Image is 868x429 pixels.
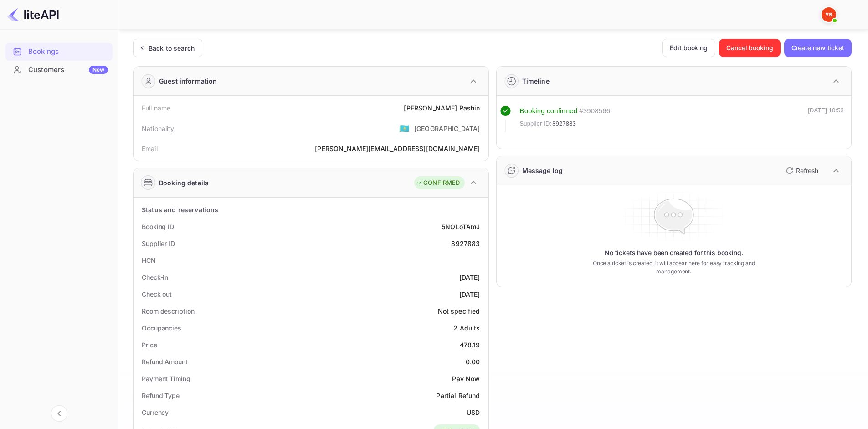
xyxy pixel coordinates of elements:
div: Booking confirmed [520,106,578,116]
div: New [89,66,108,74]
div: Message log [522,166,563,175]
div: Pay Now [452,374,480,383]
div: [DATE] [459,272,480,282]
div: 0.00 [466,357,480,366]
div: Timeline [522,76,550,86]
div: CustomersNew [5,61,113,79]
div: 2 Adults [453,323,480,333]
div: CONFIRMED [416,178,460,188]
div: Supplier ID [142,239,175,248]
div: Customers [28,65,108,75]
div: [PERSON_NAME] Pashin [404,103,480,113]
div: Status and reservations [142,205,218,214]
div: Payment Timing [142,374,190,383]
p: No tickets have been created for this booking. [605,248,743,257]
button: Collapse navigation [51,405,67,422]
p: Refresh [796,166,818,175]
div: Refund Type [142,391,180,400]
div: [GEOGRAPHIC_DATA] [414,124,480,133]
div: Booking details [159,178,209,188]
img: Yandex Support [822,7,836,22]
button: Create new ticket [784,39,852,57]
div: USD [467,408,480,417]
img: LiteAPI logo [7,7,59,22]
div: Check out [142,289,172,299]
a: CustomersNew [5,61,113,78]
div: Not specified [438,306,480,316]
div: Refund Amount [142,357,188,366]
div: Currency [142,408,169,417]
div: Nationality [142,124,175,133]
button: Edit booking [662,39,715,57]
p: Once a ticket is created, it will appear here for easy tracking and management. [578,259,769,276]
div: Guest information [159,76,217,86]
div: # 3908566 [579,106,610,116]
div: HCN [142,256,156,265]
div: Price [142,340,157,350]
div: Booking ID [142,222,174,231]
div: Email [142,144,158,153]
div: [DATE] 10:53 [808,106,844,132]
div: 8927883 [451,239,480,248]
button: Refresh [781,163,822,178]
div: Partial Refund [436,391,480,400]
div: Full name [142,103,170,113]
div: [DATE] [459,289,480,299]
div: Back to search [149,43,195,53]
div: Occupancies [142,323,181,333]
div: [PERSON_NAME][EMAIL_ADDRESS][DOMAIN_NAME] [315,144,480,153]
button: Cancel booking [719,39,781,57]
a: Bookings [5,43,113,60]
div: 5NOLoTAmJ [442,222,480,231]
div: Check-in [142,272,168,282]
span: 8927883 [552,119,576,128]
span: Supplier ID: [520,119,552,128]
div: Room description [142,306,194,316]
div: 478.19 [460,340,480,350]
span: United States [399,120,410,136]
div: Bookings [28,47,108,57]
div: Bookings [5,43,113,61]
